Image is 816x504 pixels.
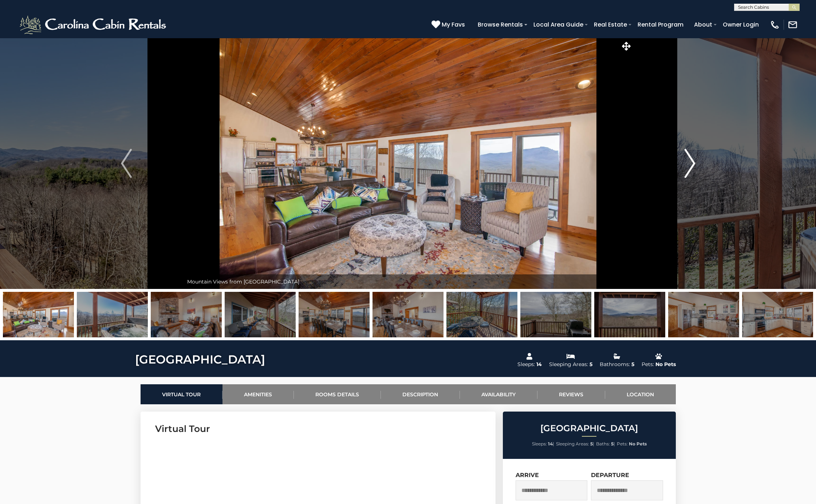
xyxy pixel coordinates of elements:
[719,18,762,31] a: Owner Login
[294,384,381,404] a: Rooms Details
[520,292,591,337] img: 163279363
[77,292,148,337] img: 163279349
[505,424,674,433] h2: [GEOGRAPHIC_DATA]
[596,439,615,449] li: |
[460,384,537,404] a: Availability
[690,18,716,31] a: About
[537,384,605,404] a: Reviews
[556,441,589,447] span: Sleeping Areas:
[372,292,444,337] img: 163279351
[742,292,813,337] img: 163279334
[381,384,460,404] a: Description
[605,384,676,404] a: Location
[442,20,465,29] span: My Favs
[684,149,695,178] img: arrow
[532,441,547,447] span: Sleeps:
[69,38,184,289] button: Previous
[770,20,780,30] img: phone-regular-white.png
[516,472,539,479] label: Arrive
[632,38,747,289] button: Next
[18,14,169,36] img: White-1-2.png
[141,384,222,404] a: Virtual Tour
[222,384,294,404] a: Amenities
[596,441,610,447] span: Baths:
[594,292,665,337] img: 163279364
[556,439,594,449] li: |
[617,441,628,447] span: Pets:
[590,441,593,447] strong: 5
[788,20,798,30] img: mail-regular-white.png
[629,441,647,447] strong: No Pets
[634,18,687,31] a: Rental Program
[3,292,74,337] img: 163279348
[184,274,632,289] div: Mountain Views from [GEOGRAPHIC_DATA]
[225,292,296,337] img: 163279362
[590,18,631,31] a: Real Estate
[431,20,467,29] a: My Favs
[155,422,481,435] h3: Virtual Tour
[299,292,370,337] img: 163279344
[151,292,222,337] img: 163279350
[446,292,517,337] img: 163279345
[668,292,739,337] img: 163279352
[548,441,553,447] strong: 14
[591,472,629,479] label: Departure
[121,149,132,178] img: arrow
[532,439,554,449] li: |
[474,18,527,31] a: Browse Rentals
[611,441,614,447] strong: 5
[530,18,587,31] a: Local Area Guide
